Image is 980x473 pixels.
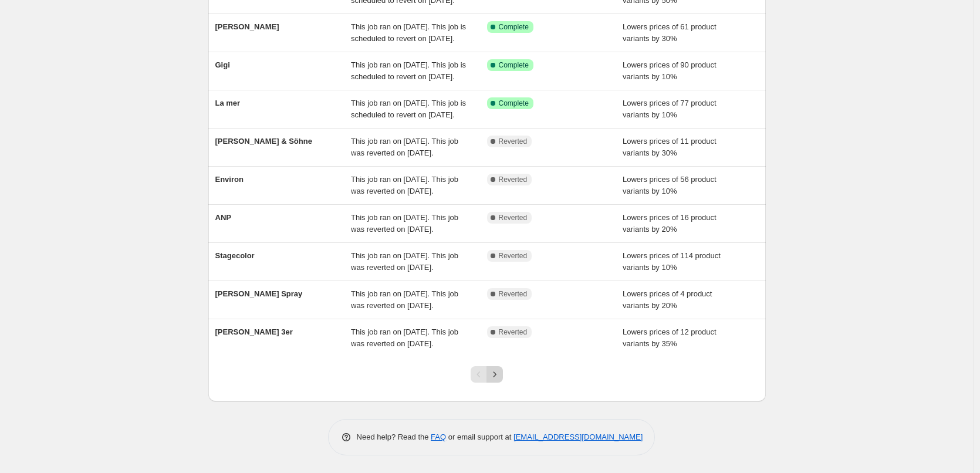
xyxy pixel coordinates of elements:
span: This job ran on [DATE]. This job is scheduled to revert on [DATE]. [351,60,466,81]
span: Gigi [215,60,230,69]
span: Reverted [499,213,528,222]
span: Complete [499,22,529,32]
span: Environ [215,175,244,184]
span: Lowers prices of 90 product variants by 10% [623,60,717,81]
span: Lowers prices of 61 product variants by 30% [623,22,717,43]
span: This job ran on [DATE]. This job is scheduled to revert on [DATE]. [351,22,466,43]
span: Need help? Read the [357,433,431,441]
span: Complete [499,60,529,70]
span: Lowers prices of 114 product variants by 10% [623,251,721,272]
span: Reverted [499,137,528,146]
span: Reverted [499,251,528,261]
button: Next [486,366,503,383]
span: Reverted [499,289,528,299]
span: Lowers prices of 56 product variants by 10% [623,175,717,195]
span: [PERSON_NAME] 3er [215,327,293,336]
nav: Pagination [471,366,503,383]
span: This job ran on [DATE]. This job was reverted on [DATE]. [351,137,458,157]
span: [PERSON_NAME] [215,22,279,31]
span: Lowers prices of 4 product variants by 20% [623,289,712,310]
span: Complete [499,99,529,108]
span: This job ran on [DATE]. This job was reverted on [DATE]. [351,327,458,348]
span: This job ran on [DATE]. This job is scheduled to revert on [DATE]. [351,99,466,119]
a: [EMAIL_ADDRESS][DOMAIN_NAME] [513,433,643,441]
span: Reverted [499,175,528,184]
span: This job ran on [DATE]. This job was reverted on [DATE]. [351,175,458,195]
span: Lowers prices of 12 product variants by 35% [623,327,717,348]
span: Lowers prices of 77 product variants by 10% [623,99,717,119]
span: ANP [215,213,231,222]
span: [PERSON_NAME] & Söhne [215,137,312,146]
span: or email support at [446,433,513,441]
span: [PERSON_NAME] Spray [215,289,303,298]
span: Reverted [499,327,528,337]
span: This job ran on [DATE]. This job was reverted on [DATE]. [351,289,458,310]
a: FAQ [431,433,446,441]
span: Lowers prices of 11 product variants by 30% [623,137,717,157]
span: This job ran on [DATE]. This job was reverted on [DATE]. [351,251,458,272]
span: Lowers prices of 16 product variants by 20% [623,213,717,234]
span: La mer [215,99,241,107]
span: Stagecolor [215,251,255,260]
span: This job ran on [DATE]. This job was reverted on [DATE]. [351,213,458,234]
